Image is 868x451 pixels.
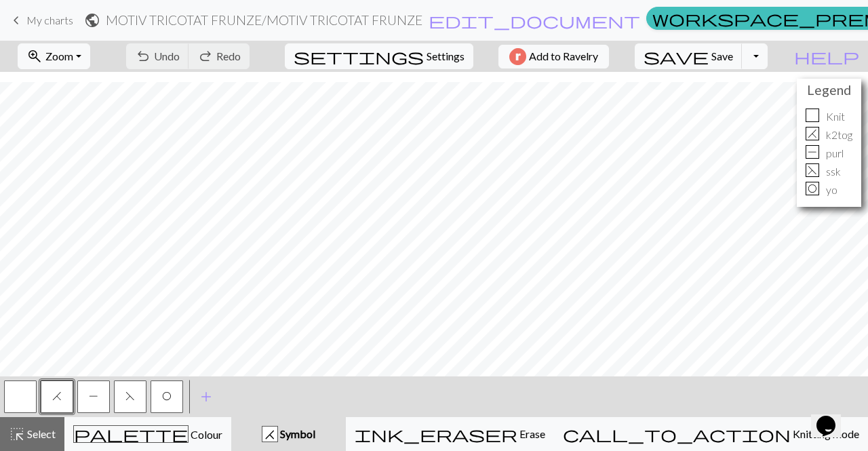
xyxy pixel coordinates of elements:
[106,12,422,28] h2: MOTIV TRICOTAT FRUNZE / MOTIV TRICOTAT FRUNZE
[231,417,346,451] button: H Symbol
[294,48,424,64] i: Settings
[806,182,819,195] div: O
[64,417,231,451] button: Colour
[811,397,854,437] iframe: chat widget
[114,380,146,413] button: F
[278,427,315,440] span: Symbol
[25,427,56,440] span: Select
[806,127,819,140] div: H
[800,82,858,98] h4: Legend
[554,417,868,451] button: Knitting mode
[262,427,277,443] div: H
[45,50,73,62] span: Zoom
[635,43,743,69] button: Save
[644,47,709,66] span: save
[8,11,24,30] span: keyboard_arrow_left
[26,47,43,66] span: zoom_in
[89,391,98,401] span: purl
[84,11,100,30] span: public
[41,380,73,413] button: H
[8,9,73,32] a: My charts
[189,428,222,441] span: Colour
[294,47,424,66] span: settings
[285,43,473,69] button: SettingsSettings
[791,427,859,440] span: Knitting mode
[509,48,526,65] img: Ravelry
[429,11,640,30] span: edit_document
[711,50,733,62] span: Save
[826,182,837,198] p: yo
[346,417,554,451] button: Erase
[26,14,73,26] span: My charts
[826,109,845,125] p: Knit
[826,163,841,180] p: ssk
[77,380,110,413] button: P
[427,48,465,64] span: Settings
[74,425,188,444] span: palette
[9,425,25,444] span: highlight_alt
[162,391,172,401] span: yo
[806,163,819,177] div: F
[498,45,609,68] button: Add to Ravelry
[198,387,214,406] span: add
[517,427,545,440] span: Erase
[125,391,135,401] span: ssk
[52,391,62,401] span: k2tog
[529,48,598,65] span: Add to Ravelry
[794,47,859,66] span: help
[826,145,844,161] p: purl
[806,145,819,159] div: P
[151,380,183,413] button: O
[355,425,517,444] span: ink_eraser
[563,425,791,444] span: call_to_action
[826,127,852,143] p: k2tog
[18,43,90,69] button: Zoom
